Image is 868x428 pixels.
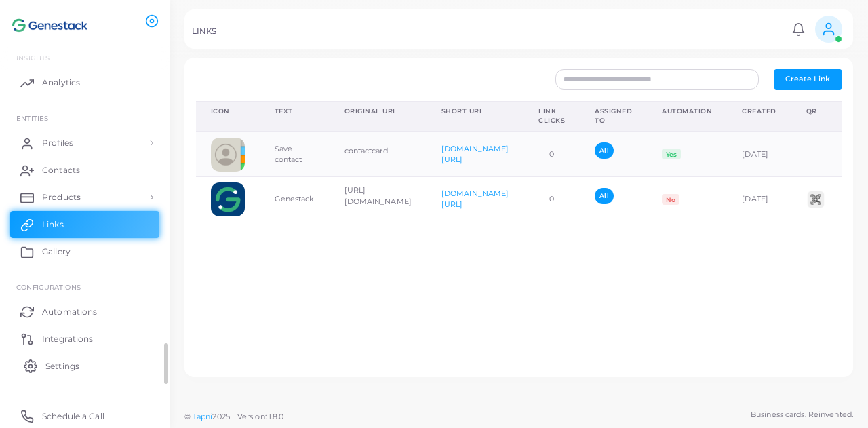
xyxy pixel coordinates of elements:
[727,132,791,177] td: [DATE]
[524,132,580,177] td: 0
[275,106,315,116] div: Text
[237,412,284,421] span: Version: 1.8.0
[344,106,412,116] div: Original URL
[751,409,853,421] span: Business cards. Reinvented.
[12,13,87,38] img: logo
[211,106,245,116] div: Icon
[538,106,565,125] div: Link Clicks
[806,106,826,116] div: QR
[42,218,64,231] span: Links
[10,69,159,96] a: Analytics
[595,142,613,158] span: All
[662,149,680,159] span: Yes
[42,164,80,176] span: Contacts
[193,412,213,421] a: Tapni
[10,352,159,379] a: Settings
[42,333,93,345] span: Integrations
[344,184,412,207] p: [URL][DOMAIN_NAME]
[441,106,509,116] div: Short URL
[662,106,712,116] div: Automation
[595,106,632,125] div: Assigned To
[524,177,580,222] td: 0
[441,189,509,209] a: [DOMAIN_NAME][URL]
[16,54,50,62] span: INSIGHTS
[742,106,776,116] div: Created
[212,411,229,423] span: 2025
[184,411,283,423] span: ©
[16,283,81,291] span: Configurations
[441,144,509,164] a: [DOMAIN_NAME][URL]
[727,177,791,222] td: [DATE]
[10,130,159,157] a: Profiles
[774,69,842,90] button: Create Link
[10,325,159,352] a: Integrations
[211,182,245,216] img: 2iusyd9yX9xG8scG0ppa5dT7lpGN0bYk-1758226529320.png
[10,238,159,265] a: Gallery
[10,298,159,325] a: Automations
[42,77,80,89] span: Analytics
[785,74,830,83] span: Create Link
[260,177,330,222] td: Genestack
[806,189,826,210] img: qr2.png
[10,184,159,211] a: Products
[42,191,81,203] span: Products
[42,410,104,423] span: Schedule a Call
[662,194,679,205] span: No
[595,188,613,203] span: All
[10,211,159,238] a: Links
[42,306,97,318] span: Automations
[42,246,71,258] span: Gallery
[42,137,73,149] span: Profiles
[16,114,48,122] span: ENTITIES
[344,145,412,157] p: contactcard
[192,26,217,36] h5: LINKS
[10,157,159,184] a: Contacts
[260,132,330,177] td: Save contact
[211,138,245,172] img: contactcard.png
[45,360,79,372] span: Settings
